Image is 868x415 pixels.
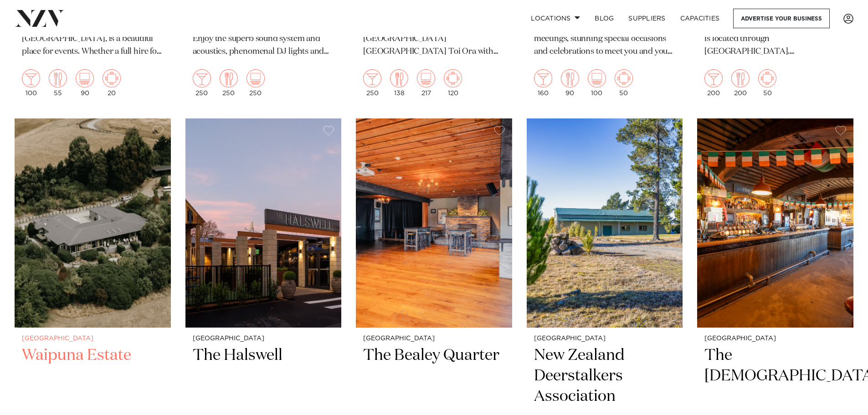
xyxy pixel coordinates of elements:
a: Locations [524,9,587,28]
img: theatre.png [247,69,265,87]
div: 90 [76,69,94,97]
h2: The Bealey Quarter [363,345,505,407]
img: dining.png [49,69,67,87]
img: cocktail.png [534,69,552,87]
img: cocktail.png [193,69,211,87]
a: SUPPLIERS [621,9,673,28]
h2: Waipuna Estate [22,345,164,407]
div: 50 [615,69,633,97]
div: 90 [561,69,579,97]
div: 200 [731,69,750,97]
div: 217 [417,69,435,97]
small: [GEOGRAPHIC_DATA] [22,335,164,342]
img: cocktail.png [363,69,381,87]
a: Advertise your business [733,9,830,28]
img: theatre.png [417,69,435,87]
img: The Bog, an Irish bar in Christchurch [697,118,853,328]
div: 250 [247,69,265,97]
img: Function area for hire at The Bealey Quarter [356,118,512,328]
img: meeting.png [444,69,462,87]
small: [GEOGRAPHIC_DATA] [363,335,505,342]
img: dining.png [390,69,408,87]
div: 120 [444,69,462,97]
img: cocktail.png [22,69,40,87]
img: dining.png [561,69,579,87]
img: meeting.png [758,69,776,87]
div: 250 [220,69,238,97]
small: [GEOGRAPHIC_DATA] [534,335,676,342]
div: 200 [704,69,723,97]
div: 100 [588,69,606,97]
div: 55 [49,69,67,97]
img: meeting.png [615,69,633,87]
div: 20 [103,69,121,97]
div: 100 [22,69,40,97]
a: Capacities [673,9,727,28]
small: [GEOGRAPHIC_DATA] [193,335,334,342]
div: 50 [758,69,776,97]
div: 250 [363,69,381,97]
img: nzv-logo.png [15,10,64,26]
img: theatre.png [76,69,94,87]
img: meeting.png [103,69,121,87]
img: theatre.png [588,69,606,87]
img: dining.png [731,69,750,87]
small: [GEOGRAPHIC_DATA] [704,335,846,342]
img: cocktail.png [704,69,723,87]
div: 250 [193,69,211,97]
img: Entrance to The Halswell [185,118,342,328]
h2: The [DEMOGRAPHIC_DATA] [704,345,846,407]
a: BLOG [587,9,621,28]
h2: The Halswell [193,345,334,407]
img: dining.png [220,69,238,87]
div: 160 [534,69,552,97]
div: 138 [390,69,408,97]
h2: New Zealand Deerstalkers Association [534,345,676,407]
